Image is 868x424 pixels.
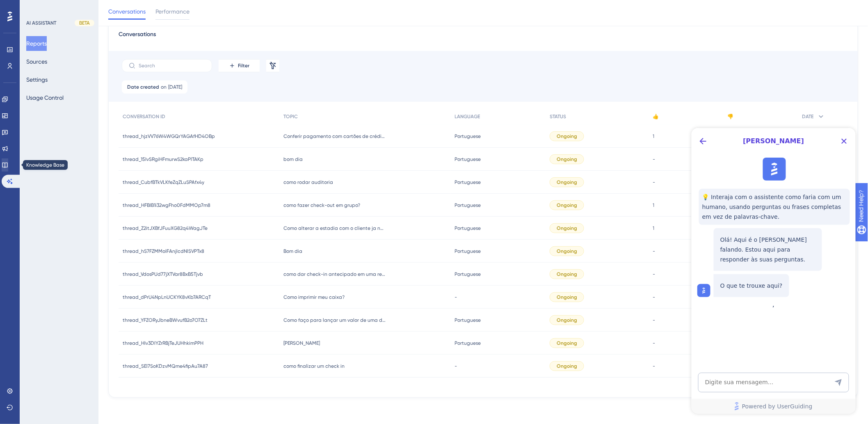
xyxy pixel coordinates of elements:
[455,225,481,231] span: Portuguese
[123,294,211,300] span: thread_dPrU4NpLnUCKYK8vKb7ARCqT
[119,30,156,44] span: Conversations
[123,248,204,254] span: thread_hS7FZMMoIFAnjlcdNlSVPTx8
[653,294,655,300] span: -
[455,317,481,323] span: Portuguese
[123,225,208,231] span: thread_Z2itJXBfJFuuXG82q4WagJTe
[557,248,577,254] span: Ongoing
[283,340,320,346] span: [PERSON_NAME]
[127,84,159,90] span: Date created
[455,156,481,163] span: Portuguese
[123,202,210,209] span: thread_HFBIB1i32wgFho0FdMMOp7m8
[802,113,814,120] span: DATE
[123,340,203,346] span: thread_HIv3DIYZrRBjTeJUHhkimPPH
[653,179,655,186] span: -
[557,294,577,300] span: Ongoing
[123,113,165,120] span: CONVERSATION ID
[283,225,386,231] span: Como alterar a estadia com o cliente ja na casa
[557,317,577,323] span: Ongoing
[557,271,577,277] span: Ongoing
[168,84,182,90] span: [DATE]
[455,248,481,254] span: Portuguese
[283,156,303,163] span: bom dia
[653,113,659,120] span: 👍
[557,363,577,369] span: Ongoing
[550,113,566,120] span: STATUS
[283,179,333,186] span: como rodar auditoria
[455,202,481,209] span: Portuguese
[123,179,204,186] span: thread_CubfBTkVLKfeZqZLuSPAfx4y
[557,179,577,186] span: Ongoing
[557,202,577,209] span: Ongoing
[455,363,457,369] span: -
[455,113,480,120] span: LANGUAGE
[653,271,655,277] span: -
[139,63,205,69] input: Search
[283,271,386,277] span: como dar check-in antecipado em uma reserva
[653,340,655,346] span: -
[283,317,386,323] span: Como faço para lançar um valor de uma diaria extra na conta do pax
[455,179,481,186] span: Portuguese
[653,202,654,209] span: 1
[283,248,302,254] span: Bom dia
[219,59,260,72] button: Filter
[455,340,481,346] span: Portuguese
[728,113,734,120] span: 👎
[557,225,577,231] span: Ongoing
[123,156,203,163] span: thread_15IvSRgiHFmurwS2kaPlTAKp
[283,363,345,369] span: como finalizar um check in
[653,248,655,254] span: -
[161,84,167,90] span: on
[455,133,481,140] span: Portuguese
[123,317,208,323] span: thread_YFZORyJbneBWvufB2o7O7ZLt
[653,225,654,231] span: 1
[123,271,203,277] span: thread_VdosPUd77jXTVar8BxB5Tjvb
[557,340,577,346] span: Ongoing
[557,156,577,163] span: Ongoing
[283,133,386,140] span: Conferir pagamento com cartões de crédito
[653,363,655,369] span: -
[19,2,51,12] span: Need Help?
[653,156,655,163] span: -
[155,7,190,16] span: Performance
[123,133,215,140] span: thread_hjzVV76W4WGQrYAGAfHD4OBp
[455,271,481,277] span: Portuguese
[455,294,457,300] span: -
[238,62,249,69] span: Filter
[653,317,655,323] span: -
[123,363,208,369] span: thread_SEl7SoKDzvMQme4fipAu7A87
[653,133,654,140] span: 1
[283,202,360,209] span: como fazer check-out em grupo?
[692,128,856,414] iframe: UserGuiding AI Assistant
[283,294,345,300] span: Como imprimir meu caixa?
[283,113,298,120] span: TOPIC
[557,133,577,140] span: Ongoing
